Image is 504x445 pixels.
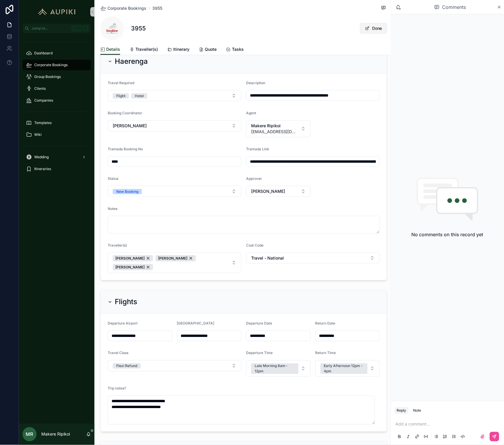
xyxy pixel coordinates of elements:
[324,364,364,374] div: Early Afternoon 12pm - 4pm
[116,93,125,99] div: Flight
[32,26,69,31] span: Jump to...
[22,129,91,140] a: Wiki
[412,231,483,238] h2: No comments on this record yet
[108,321,138,326] span: Departure Airport
[131,93,147,99] button: Unselect HOTEL
[83,26,88,31] span: K
[156,255,196,262] button: Unselect 224
[116,364,137,369] div: Flexi Refund
[22,95,91,106] a: Companies
[22,164,91,174] a: Itineraries
[246,321,272,326] span: Departure Date
[35,7,78,17] img: App logo
[152,5,162,11] a: 3955
[26,431,33,438] span: MR
[22,24,91,33] button: Jump to...CtrlK
[255,364,295,374] div: Late Morning 8am - 12pm
[22,118,91,128] a: Templates
[108,206,117,211] span: Notes
[108,243,127,247] span: Traveller(s)
[315,321,336,326] span: Return Date
[34,98,53,103] span: Companies
[315,351,336,355] span: Return Time
[246,186,311,197] button: Select Button
[100,5,146,11] a: Corporate Bookings
[107,5,146,11] span: Corporate Bookings
[22,71,91,82] a: Group Bookings
[115,265,145,270] span: [PERSON_NAME]
[34,86,46,91] span: Clients
[34,120,52,125] span: Templates
[232,46,244,52] span: Tasks
[34,167,51,171] span: Itineraries
[246,351,273,355] span: Departure Time
[108,176,118,181] span: Status
[115,297,137,307] h2: Flights
[116,189,138,194] div: New Booking
[251,123,299,129] span: Makere Ripikoi
[177,321,215,326] span: [GEOGRAPHIC_DATA]
[22,48,91,58] a: Dashboard
[199,44,217,56] a: Quote
[108,360,241,371] button: Select Button
[246,147,269,151] span: Tramada Link
[34,63,68,67] span: Corporate Bookings
[251,129,299,135] span: [EMAIL_ADDRESS][DOMAIN_NAME]
[71,25,82,31] span: Ctrl
[108,81,134,85] span: Travel Required
[251,255,284,261] span: Travel - National
[34,132,42,137] span: Wiki
[315,360,380,377] button: Select Button
[115,57,148,66] h2: Haerenga
[108,90,241,101] button: Select Button
[108,120,241,131] button: Select Button
[360,23,387,34] button: Done
[108,351,128,355] span: Travel Class
[413,408,421,413] div: Note
[113,123,147,129] span: [PERSON_NAME]
[115,256,145,261] span: [PERSON_NAME]
[246,360,311,377] button: Select Button
[130,44,158,56] a: Traveller(s)
[34,74,61,79] span: Group Bookings
[106,46,120,52] span: Details
[108,252,241,273] button: Select Button
[411,407,424,414] button: Note
[246,120,311,137] button: Select Button
[158,256,187,261] span: [PERSON_NAME]
[246,81,265,85] span: Description
[113,93,129,99] button: Unselect FLIGHT
[100,44,120,55] a: Details
[395,407,409,414] button: Reply
[246,243,264,247] span: Cost Code
[41,431,70,437] p: Makere Ripikoi
[205,46,217,52] span: Quote
[135,93,144,99] div: Hotel
[22,152,91,162] a: Wedding
[246,252,380,264] button: Select Button
[108,186,241,197] button: Select Button
[22,83,91,94] a: Clients
[251,188,285,194] span: [PERSON_NAME]
[108,111,142,115] span: Booking Coordinator
[108,147,143,151] span: Tramada Booking No
[19,33,94,182] div: scrollable content
[246,111,256,115] span: Agent
[34,51,53,56] span: Dashboard
[131,24,146,32] h1: 3955
[167,44,189,56] a: Itinerary
[173,46,189,52] span: Itinerary
[108,386,126,391] span: Trip notes?
[135,46,158,52] span: Traveller(s)
[22,60,91,70] a: Corporate Bookings
[246,176,262,181] span: Approver
[226,44,244,56] a: Tasks
[34,155,49,159] span: Wedding
[113,255,153,262] button: Unselect 308
[442,4,466,11] span: Comments
[113,264,153,270] button: Unselect 152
